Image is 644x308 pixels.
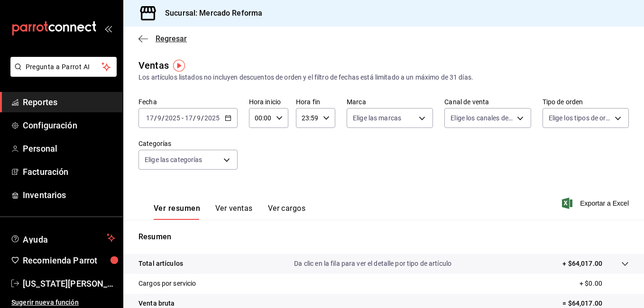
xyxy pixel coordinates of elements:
[11,298,115,308] span: Sugerir nueva función
[268,204,306,220] button: Ver cargos
[215,204,253,220] button: Ver ventas
[162,114,165,122] span: /
[580,279,629,289] p: + $0.00
[138,72,629,82] div: Los artículos listados no incluyen descuentos de orden y el filtro de fechas está limitado a un m...
[549,113,611,123] span: Elige los tipos de orden
[182,114,184,122] span: -
[347,99,433,105] label: Marca
[201,114,204,122] span: /
[154,204,305,220] div: navigation tabs
[138,34,187,43] button: Regresar
[451,113,513,123] span: Elige los canales de venta
[564,198,629,209] button: Exportar a Excel
[196,114,201,122] input: --
[184,114,193,122] input: --
[154,204,200,220] button: Ver resumen
[7,69,117,79] a: Pregunta a Parrot AI
[204,114,220,122] input: ----
[138,231,629,243] p: Resumen
[146,114,154,122] input: --
[23,254,115,267] span: Recomienda Parrot
[173,60,185,72] img: Tooltip marker
[294,259,451,269] p: Da clic en la fila para ver el detalle por tipo de artículo
[249,99,288,105] label: Hora inicio
[138,58,169,72] div: Ventas
[444,99,531,105] label: Canal de venta
[562,259,602,269] p: + $64,017.00
[165,114,181,122] input: ----
[145,155,202,164] span: Elige las categorías
[23,189,115,201] span: Inventarios
[104,25,112,32] button: open_drawer_menu
[26,62,102,72] span: Pregunta a Parrot AI
[138,259,183,269] p: Total artículos
[23,142,115,155] span: Personal
[138,99,238,105] label: Fecha
[23,165,115,178] span: Facturación
[296,99,335,105] label: Hora fin
[10,57,117,77] button: Pregunta a Parrot AI
[157,8,262,19] h3: Sucursal: Mercado Reforma
[193,114,196,122] span: /
[23,96,115,109] span: Reportes
[156,34,187,43] span: Regresar
[23,277,115,290] span: [US_STATE][PERSON_NAME]
[353,113,401,123] span: Elige las marcas
[23,119,115,132] span: Configuración
[138,140,238,147] label: Categorías
[154,114,157,122] span: /
[23,232,103,244] span: Ayuda
[157,114,162,122] input: --
[138,279,196,289] p: Cargos por servicio
[543,99,629,105] label: Tipo de orden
